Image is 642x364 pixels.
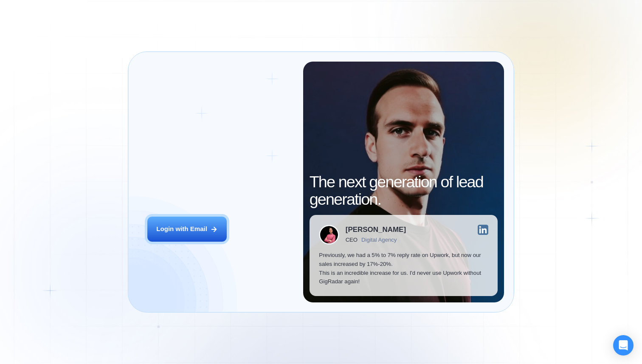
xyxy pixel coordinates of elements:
p: Previously, we had a 5% to 7% reply rate on Upwork, but now our sales increased by 17%-20%. This ... [319,251,488,286]
div: Digital Agency [361,237,397,243]
div: CEO [346,237,358,243]
h2: The next generation of lead generation. [310,173,498,209]
div: [PERSON_NAME] [346,226,406,233]
button: Login with Email [147,217,227,242]
div: Login with Email [156,225,207,234]
div: Open Intercom Messenger [613,335,634,356]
